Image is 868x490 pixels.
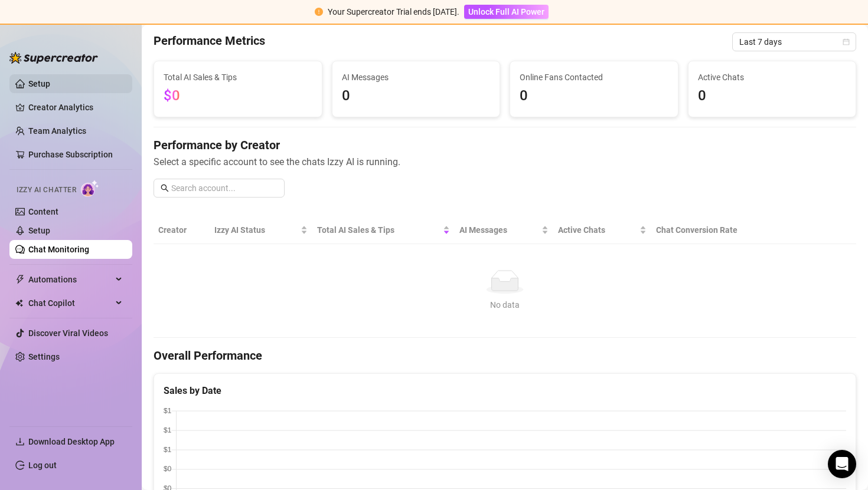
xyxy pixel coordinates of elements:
span: 0 [698,85,847,107]
div: No data [163,298,847,311]
span: calendar [843,38,850,45]
span: Izzy AI Status [214,223,299,236]
a: Purchase Subscription [28,145,123,164]
a: Creator Analytics [28,98,123,117]
th: Active Chats [553,216,651,244]
span: Active Chats [698,71,847,84]
a: Setup [28,79,50,88]
th: Chat Conversion Rate [651,216,786,244]
span: $0 [164,87,180,104]
span: download [15,437,25,446]
a: Discover Viral Videos [28,328,108,338]
img: Chat Copilot [15,299,23,307]
a: Log out [28,461,57,470]
th: Izzy AI Status [210,216,313,244]
div: Open Intercom Messenger [828,450,856,478]
a: Unlock Full AI Power [464,7,549,17]
span: AI Messages [459,223,539,236]
th: Total AI Sales & Tips [312,216,455,244]
span: Download Desktop App [28,437,115,446]
span: thunderbolt [15,275,25,284]
span: Automations [28,270,112,289]
span: Select a specific account to see the chats Izzy AI is running. [154,154,856,169]
input: Search account... [171,182,278,195]
a: Setup [28,226,50,235]
span: Chat Copilot [28,294,112,313]
span: Total AI Sales & Tips [164,71,312,84]
th: AI Messages [455,216,553,244]
a: Team Analytics [28,126,86,136]
span: Active Chats [558,223,637,236]
span: 0 [342,85,491,107]
span: search [161,184,169,192]
img: logo-BBDzfeDw.svg [9,52,98,64]
a: Settings [28,352,60,361]
img: AI Chatter [81,180,99,197]
span: Online Fans Contacted [520,71,668,84]
span: exclamation-circle [315,8,323,16]
span: AI Messages [342,71,491,84]
span: Izzy AI Chatter [17,185,76,196]
span: 0 [520,85,668,107]
button: Unlock Full AI Power [464,5,549,19]
th: Creator [154,216,210,244]
div: Sales by Date [164,383,846,398]
span: Unlock Full AI Power [468,7,544,17]
h4: Overall Performance [154,347,856,364]
h4: Performance Metrics [154,32,265,51]
a: Chat Monitoring [28,245,89,254]
span: Last 7 days [739,33,849,51]
span: Your Supercreator Trial ends [DATE]. [328,7,459,17]
a: Content [28,207,58,216]
h4: Performance by Creator [154,137,856,153]
span: Total AI Sales & Tips [317,223,440,236]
